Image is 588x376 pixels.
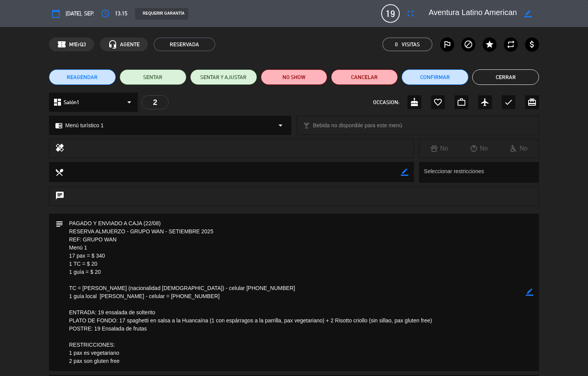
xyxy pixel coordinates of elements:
i: healing [55,143,64,154]
i: attach_money [527,40,537,49]
span: [DATE], sep. [66,9,95,18]
i: star [485,40,494,49]
button: SENTAR Y AJUSTAR [190,69,257,85]
i: fullscreen [406,9,415,18]
i: local_bar [303,122,310,129]
i: outlined_flag [443,40,452,49]
button: Confirmar [402,69,468,85]
i: chat [55,191,64,202]
i: border_color [524,10,532,17]
span: 13:15 [115,9,127,18]
span: MfErQ3 [69,40,86,49]
span: OCCASION: [373,98,399,107]
div: No [459,143,499,153]
button: NO SHOW [261,69,328,85]
i: work_outline [457,98,466,107]
i: dashboard [53,98,62,107]
i: chrome_reader_mode [55,122,63,129]
span: REAGENDAR [67,73,98,81]
span: RESERVADA [154,37,215,51]
button: REAGENDAR [49,69,116,85]
i: border_color [526,288,533,296]
div: No [419,143,459,153]
i: local_dining [55,168,63,176]
div: No [499,143,539,153]
i: access_time [101,9,110,18]
i: airplanemode_active [480,98,490,107]
em: Visitas [402,40,420,49]
span: AGENTE [120,40,140,49]
i: arrow_drop_down [276,121,285,130]
span: Salón1 [64,98,79,107]
i: headset_mic [108,40,117,49]
span: 0 [395,40,398,49]
button: SENTAR [120,69,186,85]
button: calendar_today [49,7,63,20]
span: 19 [381,4,400,23]
i: block [464,40,473,49]
div: REQUERIR GARANTÍA [135,8,188,20]
button: access_time [98,7,112,20]
i: arrow_drop_down [125,98,134,107]
i: calendar_today [51,9,61,18]
div: 2 [142,95,169,110]
i: favorite_border [433,98,443,107]
button: Cerrar [472,69,539,85]
i: border_color [401,169,408,176]
i: card_giftcard [527,98,537,107]
i: cake [410,98,419,107]
span: confirmation_number [57,40,66,49]
i: subject [55,219,63,228]
button: Cancelar [331,69,398,85]
span: Menú turístico 1 [65,121,104,130]
button: fullscreen [404,7,417,20]
i: repeat [506,40,515,49]
span: Bebida no disponible para este menú [313,121,402,130]
i: check [504,98,513,107]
